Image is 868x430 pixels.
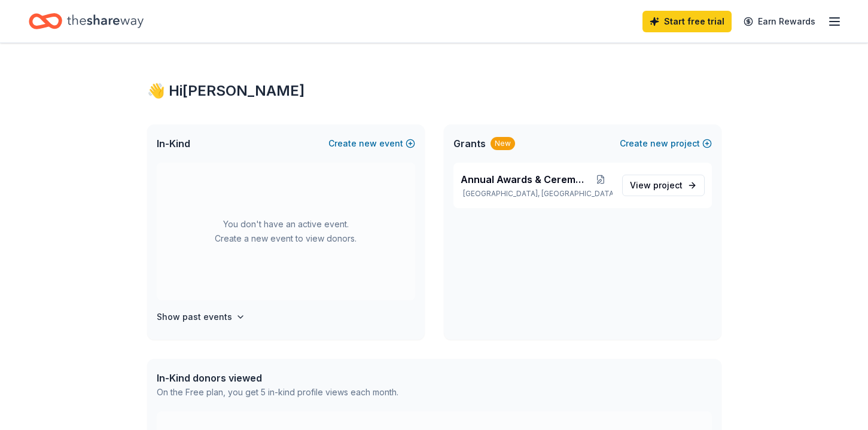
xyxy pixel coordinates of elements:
[736,11,823,32] a: Earn Rewards
[630,178,683,193] span: View
[461,189,613,199] p: [GEOGRAPHIC_DATA], [GEOGRAPHIC_DATA]
[620,136,712,151] button: Createnewproject
[157,310,232,324] h4: Show past events
[453,136,486,151] span: Grants
[157,385,398,399] div: On the Free plan, you get 5 in-kind profile views each month.
[622,175,705,196] a: View project
[653,180,683,190] span: project
[29,7,144,35] a: Home
[642,11,732,32] a: Start free trial
[359,136,377,151] span: new
[147,81,721,100] div: 👋 Hi [PERSON_NAME]
[650,136,668,151] span: new
[328,136,415,151] button: Createnewevent
[157,371,398,385] div: In-Kind donors viewed
[461,172,589,187] span: Annual Awards & Ceremony
[157,136,190,151] span: In-Kind
[157,310,245,324] button: Show past events
[157,163,415,300] div: You don't have an active event. Create a new event to view donors.
[491,137,515,150] div: New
